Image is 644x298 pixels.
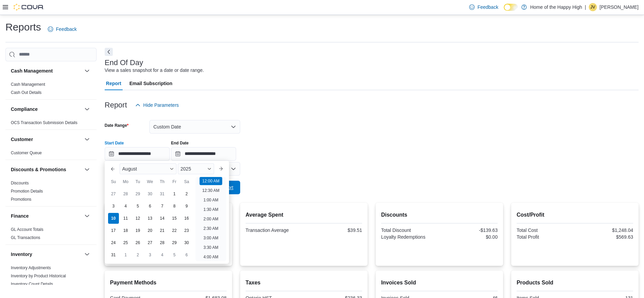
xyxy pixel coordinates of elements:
button: Next month [215,163,226,174]
span: Inventory Adjustments [11,265,51,271]
button: Finance [83,212,91,220]
button: Compliance [83,105,91,113]
div: day-30 [145,188,155,199]
a: Feedback [466,0,501,14]
h2: Payment Methods [110,279,227,287]
button: Inventory [83,250,91,258]
h3: Inventory [11,251,32,258]
div: day-5 [132,201,143,212]
span: Cash Management [11,82,45,87]
label: Date Range [105,123,129,128]
div: day-14 [157,213,168,224]
div: day-26 [132,237,143,248]
div: day-1 [169,188,180,199]
div: day-24 [108,237,119,248]
span: Promotions [11,197,32,202]
input: Press the down key to open a popover containing a calendar. [171,147,236,161]
div: day-2 [181,188,192,199]
a: Inventory by Product Historical [11,274,66,278]
div: day-15 [169,213,180,224]
h3: Customer [11,136,33,143]
div: day-7 [157,201,168,212]
span: GL Transactions [11,235,40,240]
a: Cash Management [11,82,45,87]
a: OCS Transaction Submission Details [11,120,78,125]
h3: Cash Management [11,67,53,74]
h3: Compliance [11,106,38,113]
ul: Time [195,177,226,261]
label: End Date [171,140,189,146]
li: 2:30 AM [201,224,221,233]
button: Cash Management [83,67,91,75]
button: Customer [83,135,91,143]
div: Discounts & Promotions [5,179,97,206]
h1: Reports [5,20,41,34]
div: We [145,176,155,187]
div: day-10 [108,213,119,224]
li: 12:00 AM [200,177,222,185]
span: Discounts [11,180,29,186]
span: Promotion Details [11,188,43,194]
input: Dark Mode [504,4,518,11]
a: Inventory Adjustments [11,265,51,270]
span: Dark Mode [504,11,504,11]
div: Th [157,176,168,187]
p: [PERSON_NAME] [600,3,639,11]
button: Compliance [11,106,82,113]
div: Loyalty Redemptions [381,234,438,240]
div: -$139.63 [441,227,498,233]
div: $0.00 [441,234,498,240]
button: Discounts & Promotions [83,165,91,174]
div: day-12 [132,213,143,224]
div: Fr [169,176,180,187]
p: Home of the Happy High [530,3,582,11]
div: day-4 [120,201,131,212]
button: Open list of options [231,166,236,172]
div: $39.51 [305,227,362,233]
span: August [122,166,137,172]
div: day-28 [120,188,131,199]
div: Total Cost [517,227,574,233]
h2: Average Spent [246,211,362,219]
div: View a sales snapshot for a date or date range. [105,67,204,74]
h2: Discounts [381,211,498,219]
div: Compliance [5,119,97,130]
h2: Cost/Profit [517,211,633,219]
a: Feedback [45,22,79,36]
h3: Report [105,101,127,109]
h3: Finance [11,213,29,219]
div: day-31 [157,188,168,199]
li: 12:30 AM [200,186,222,195]
button: Discounts & Promotions [11,166,82,173]
a: Cash Out Details [11,90,42,95]
img: Cova [14,4,44,11]
div: Su [108,176,119,187]
li: 4:00 AM [201,253,221,261]
p: | [585,3,586,11]
div: Jennifer Verney [589,3,597,11]
div: Total Profit [517,234,574,240]
span: Hide Parameters [143,102,179,108]
div: day-1 [120,250,131,260]
div: day-4 [157,250,168,260]
div: day-19 [132,225,143,236]
input: Press the down key to enter a popover containing a calendar. Press the escape key to close the po... [105,147,170,161]
div: day-21 [157,225,168,236]
a: GL Account Totals [11,227,43,232]
div: Transaction Average [246,227,303,233]
div: day-2 [132,250,143,260]
span: Feedback [477,4,498,11]
div: day-18 [120,225,131,236]
div: day-6 [145,201,155,212]
div: day-16 [181,213,192,224]
a: Customer Queue [11,151,42,155]
a: Inventory Count Details [11,282,53,286]
div: day-29 [169,237,180,248]
div: Cash Management [5,80,97,99]
span: Report [106,77,121,90]
li: 2:00 AM [201,215,221,223]
div: Total Discount [381,227,438,233]
button: Finance [11,213,82,219]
